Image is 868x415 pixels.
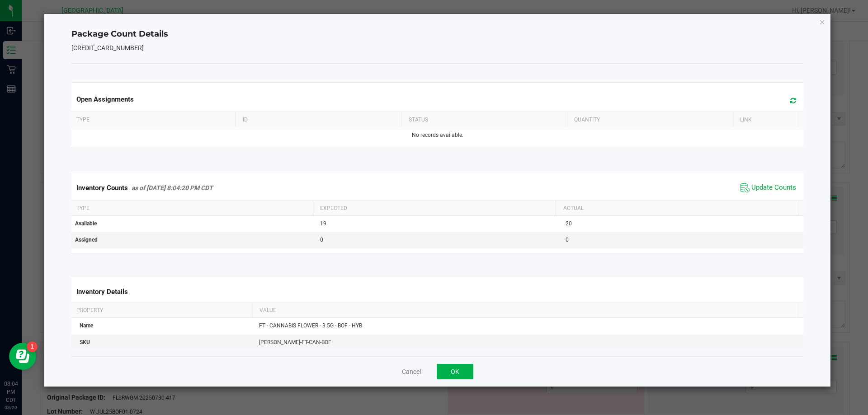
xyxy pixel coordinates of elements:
[76,184,128,192] span: Inventory Counts
[76,307,103,313] span: Property
[320,237,323,243] span: 0
[751,183,796,192] span: Update Counts
[76,288,128,296] span: Inventory Details
[566,220,572,227] span: 20
[27,341,38,352] iframe: Resource center unread badge
[320,220,326,227] span: 19
[76,95,134,103] span: Open Assignments
[71,28,804,40] h4: Package Count Details
[740,117,752,123] span: Link
[402,367,421,376] button: Cancel
[259,339,331,345] span: [PERSON_NAME]-FT-CAN-BOF
[9,343,36,370] iframe: Resource center
[320,205,347,211] span: Expected
[566,237,569,243] span: 0
[563,205,584,211] span: Actual
[259,322,362,329] span: FT - CANNABIS FLOWER - 3.5G - BOF - HYB
[80,322,93,329] span: Name
[132,184,213,191] span: as of [DATE] 8:04:20 PM CDT
[70,127,806,143] td: No records available.
[75,220,97,227] span: Available
[80,339,90,345] span: SKU
[437,364,473,379] button: OK
[819,16,826,27] button: Close
[409,117,428,123] span: Status
[574,117,600,123] span: Quantity
[71,45,804,51] h5: [CREDIT_CARD_NUMBER]
[76,205,90,211] span: Type
[259,307,276,313] span: Value
[243,117,248,123] span: ID
[75,237,98,243] span: Assigned
[76,117,90,123] span: Type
